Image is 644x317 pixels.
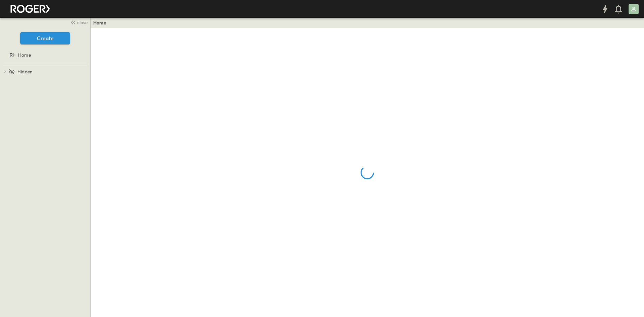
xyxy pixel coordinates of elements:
[93,19,110,26] nav: breadcrumbs
[93,19,106,26] a: Home
[1,50,88,60] a: Home
[67,17,89,27] button: close
[77,19,88,26] span: close
[17,68,33,75] span: Hidden
[20,32,70,44] button: Create
[18,52,31,58] span: Home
